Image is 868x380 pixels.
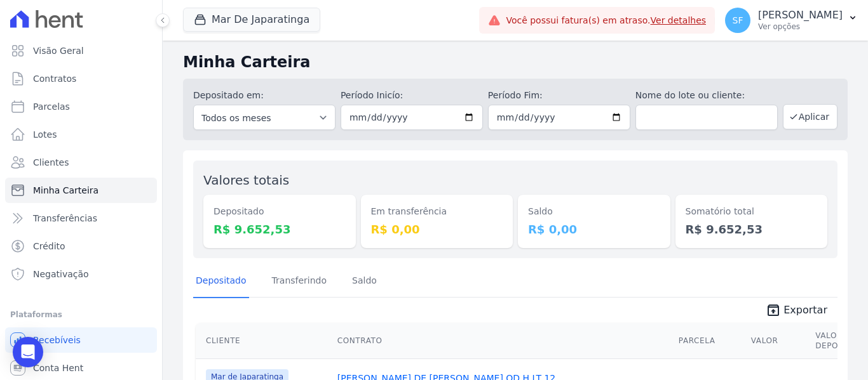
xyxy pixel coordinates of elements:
[5,150,157,175] a: Clientes
[5,66,157,91] a: Contratos
[196,323,332,359] th: Cliente
[756,303,837,320] a: unarchive Exportar
[10,307,152,322] div: Plataformas
[783,104,837,129] button: Aplicar
[5,94,157,119] a: Parcelas
[715,3,868,38] button: SF [PERSON_NAME] Ver opções
[13,337,43,367] div: Open Intercom Messenger
[193,265,249,298] a: Depositado
[783,303,827,318] span: Exportar
[651,15,707,25] a: Ver detalhes
[5,233,157,259] a: Crédito
[5,206,157,231] a: Transferências
[341,89,483,102] label: Período Inicío:
[528,221,660,238] dd: R$ 0,00
[758,9,843,22] p: [PERSON_NAME]
[33,240,65,252] span: Crédito
[332,323,674,359] th: Contrato
[5,261,157,287] a: Negativação
[528,205,660,218] dt: Saldo
[33,156,69,169] span: Clientes
[5,122,157,147] a: Lotes
[766,303,781,318] i: unarchive
[183,51,848,74] h2: Minha Carteira
[5,38,157,63] a: Visão Geral
[214,221,346,238] dd: R$ 9.652,53
[674,323,746,359] th: Parcela
[5,178,157,203] a: Minha Carteira
[193,90,264,100] label: Depositado em:
[686,221,818,238] dd: R$ 9.652,53
[371,205,503,218] dt: Em transferência
[371,221,503,238] dd: R$ 0,00
[33,100,70,113] span: Parcelas
[686,205,818,218] dt: Somatório total
[758,22,843,32] p: Ver opções
[746,323,810,359] th: Valor
[635,89,778,102] label: Nome do lote ou cliente:
[488,89,630,102] label: Período Fim:
[5,327,157,353] a: Recebíveis
[733,16,743,25] span: SF
[33,334,81,346] span: Recebíveis
[33,184,98,197] span: Minha Carteira
[203,173,289,188] label: Valores totais
[33,362,83,374] span: Conta Hent
[33,268,89,280] span: Negativação
[33,128,57,141] span: Lotes
[183,8,320,32] button: Mar De Japaratinga
[33,212,97,225] span: Transferências
[33,44,84,57] span: Visão Geral
[33,72,76,85] span: Contratos
[269,265,330,298] a: Transferindo
[506,14,706,27] span: Você possui fatura(s) em atraso.
[214,205,346,218] dt: Depositado
[349,265,379,298] a: Saldo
